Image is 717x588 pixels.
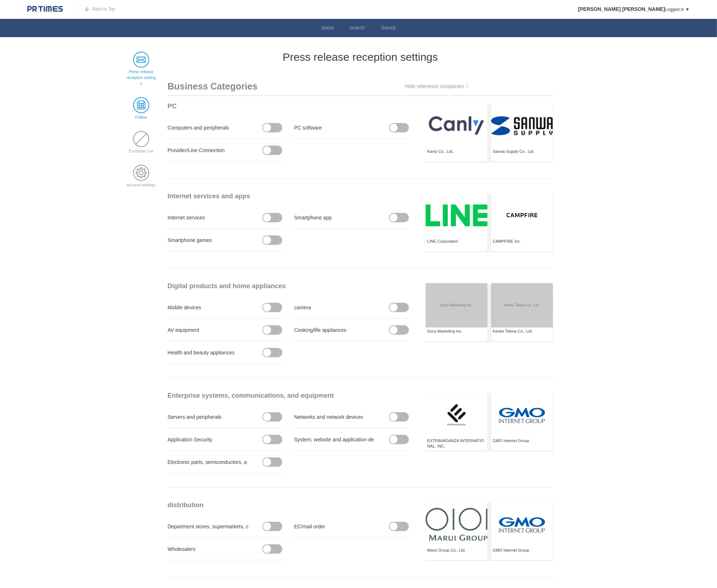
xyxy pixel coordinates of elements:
[294,437,374,452] font: System, website and application development
[168,414,222,420] font: Servers and peripherals
[127,183,156,187] font: account settings
[294,215,332,220] font: Smartphone app
[381,25,395,32] a: Saved
[168,147,225,153] font: Provider/Line Connection
[283,51,438,63] font: Press release reception settings
[127,177,156,187] a: account settings
[427,548,466,552] font: Marui Group Co., Ltd.
[294,327,347,333] font: Cooking/life appliances
[168,546,196,552] font: Wholesalers
[27,5,63,13] img: logo.png
[133,110,149,119] a: Follow
[350,25,365,31] font: search
[92,7,115,12] font: Back to Top
[127,75,156,86] font: reception settings
[294,414,363,420] font: Networks and network devices
[350,25,365,32] a: search
[427,149,454,154] font: Kanly Co., Ltd.
[427,329,463,333] font: Sony Marketing Inc.
[168,215,205,220] font: Internet services
[665,7,690,12] font: Logged in ▼
[135,115,147,119] font: Follow
[129,69,153,74] font: Press release
[322,25,334,32] a: latest
[168,237,212,243] font: Smartphone games
[440,303,472,307] font: Sony Marketing Inc.
[503,303,540,307] font: Kenko Tokina Co., Ltd.
[129,149,153,153] font: Exclusion List
[493,239,521,243] font: CAMPFIRE Inc.
[294,125,322,131] font: PC software
[168,192,250,200] font: Internet services and apps
[427,438,484,448] font: EXTRAVAGANZA INTERNATIONAL, INC.
[578,7,690,12] a: [PERSON_NAME] [PERSON_NAME]Logged in ▼
[168,524,249,539] font: Department stores, supermarkets, convenience stores, etc.
[168,501,204,509] font: distribution
[493,329,533,333] font: Kenko Tokina Co., Ltd.
[168,350,235,355] font: Health and beauty appliances
[168,459,247,474] font: Electronic parts, semiconductors, and electrical equipment
[168,81,258,91] font: Business Categories
[493,438,529,443] font: GMO Internet Group
[168,103,177,110] font: PC
[127,64,156,86] a: Press releasereception settings
[168,437,212,442] font: Application Security
[493,548,529,552] font: GMO Internet Group
[74,7,115,12] a: Back to Top
[466,84,469,88] img: media_arror_right.png
[427,239,458,243] font: LINE Corporation
[129,143,153,153] a: Exclusion List
[294,305,311,310] font: camera
[168,282,286,290] font: Digital products and home appliances
[168,125,229,131] font: Computers and peripherals
[168,327,199,333] font: AV equipment
[493,149,535,154] font: Sanwa Supply Co., Ltd.
[168,305,202,310] font: Mobile devices
[322,25,334,31] font: latest
[405,83,464,89] font: Hide reference companies
[578,6,665,12] font: [PERSON_NAME] [PERSON_NAME]
[381,25,395,31] font: Saved
[85,7,89,12] img: arrow.png
[294,524,326,529] font: EC/mail order
[168,392,334,399] font: Enterprise systems, communications, and equipment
